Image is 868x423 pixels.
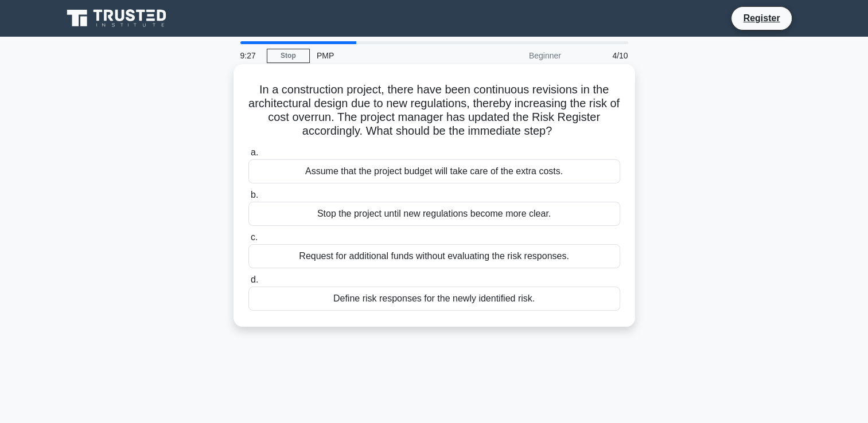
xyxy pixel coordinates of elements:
[568,44,635,67] div: 4/10
[310,44,468,67] div: PMP
[267,49,310,63] a: Stop
[248,244,620,268] div: Request for additional funds without evaluating the risk responses.
[251,190,258,199] span: b.
[251,147,258,157] span: a.
[736,11,787,25] a: Register
[248,287,620,311] div: Define risk responses for the newly identified risk.
[251,232,258,242] span: c.
[251,275,258,284] span: d.
[248,159,620,183] div: Assume that the project budget will take care of the extra costs.
[248,202,620,226] div: Stop the project until new regulations become more clear.
[233,44,267,67] div: 9:27
[468,44,568,67] div: Beginner
[247,83,621,139] h5: In a construction project, there have been continuous revisions in the architectural design due t...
